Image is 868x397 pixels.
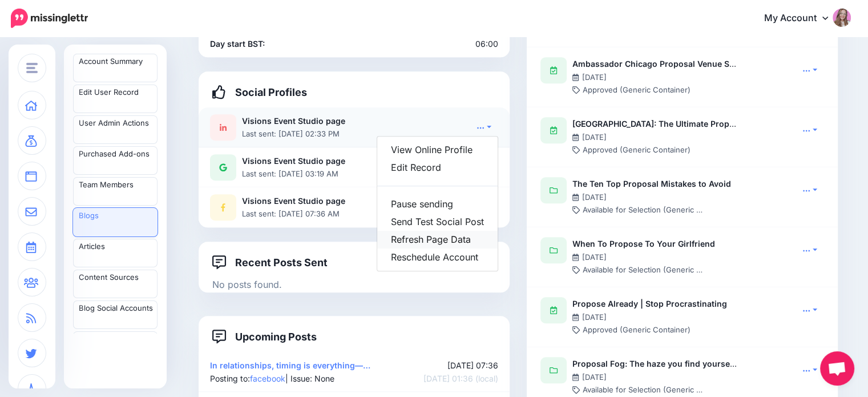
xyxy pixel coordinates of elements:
div: 06:00 [354,37,507,50]
li: Available for Selection (Generic Container) [572,203,709,216]
a: Content Sources [73,270,158,298]
img: Missinglettr [11,9,88,28]
li: [DATE] [572,131,612,143]
img: menu.png [26,63,38,73]
li: Approved (Generic Container) [572,83,696,96]
a: Refresh Page Data [377,231,498,248]
li: Available for Selection (Generic Container) [572,263,709,276]
b: Visions Event Studio page [242,156,345,166]
a: Send Test Social Post [377,213,498,231]
b: Visions Event Studio page [242,196,345,206]
a: Team Members [73,177,158,206]
b: The Ten Top Proposal Mistakes to Avoid [572,179,731,189]
b: Ambassador Chicago Proposal Venue Spotlight [572,59,760,69]
h4: Recent Posts Sent [212,255,328,269]
b: Day start BST: [210,39,265,49]
li: Last sent: [DATE] 02:33 PM [242,127,345,140]
a: Edit User Record [73,85,158,113]
p: No posts found. [212,278,496,292]
li: Last sent: [DATE] 03:19 AM [242,167,344,180]
h4: Social Profiles [212,85,307,99]
a: Edit Record [377,159,498,177]
li: [DATE] [572,71,612,83]
li: [DATE] [572,251,612,263]
b: Propose Already | Stop Procrastinating [572,299,727,308]
b: When To Propose To Your Girlfriend [572,239,715,248]
a: Pause sending [377,195,498,213]
a: Articles [73,239,158,267]
b: Visions Event Studio page [242,116,345,126]
div: Posting to: | Issue: None [201,372,405,385]
li: Available for Selection (Generic Container) [572,383,709,396]
li: Approved (Generic Container) [572,143,696,156]
a: Purchased Add-ons [73,146,158,175]
li: Approved (Generic Container) [572,323,696,336]
h4: Upcoming Posts [212,330,317,343]
li: Last sent: [DATE] 07:36 AM [242,207,345,220]
a: Blog Branding Templates [73,331,158,360]
a: Chat abierto [820,351,854,386]
a: Reschedule Account [377,248,498,266]
a: My Account [753,5,851,33]
a: In relationships, timing is everything—… [210,360,370,370]
div: [DATE] 07:36 [405,359,507,372]
li: [DATE] [572,191,612,203]
li: [DATE] [572,311,612,323]
a: Account Summary [73,54,158,82]
b: Proposal Fog: The haze you find yourself in after she says yes. [572,359,820,368]
a: Blogs [73,208,158,236]
a: facebook [250,374,285,383]
a: Blog Social Accounts [73,300,158,329]
b: [GEOGRAPHIC_DATA]: The Ultimate Proposal Destination [572,119,793,129]
li: [DATE] [572,371,612,383]
a: View Online Profile [377,141,498,159]
div: [DATE] 01:36 (local) [405,372,507,385]
a: User Admin Actions [73,115,158,144]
